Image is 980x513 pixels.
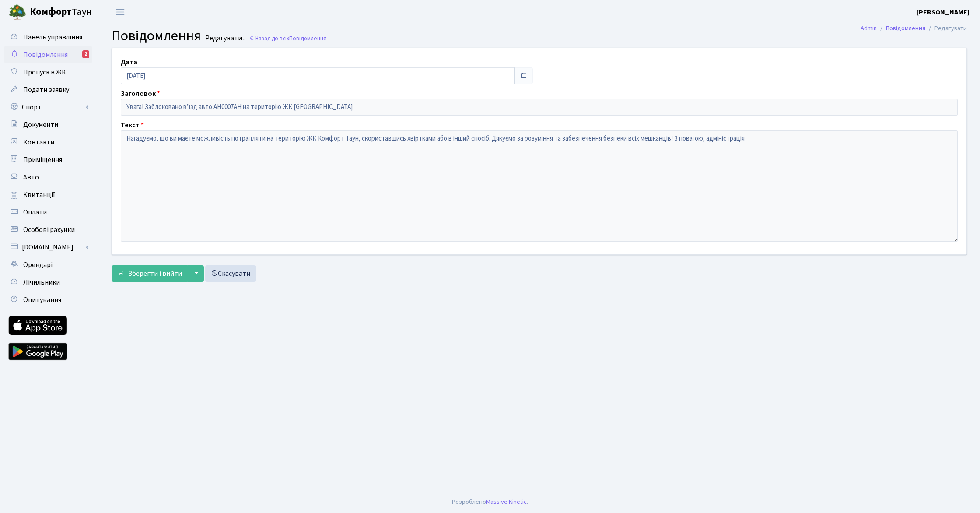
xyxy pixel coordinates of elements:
span: Орендарі [23,260,52,270]
button: Переключити навігацію [109,5,131,19]
span: Документи [23,120,58,130]
a: Повідомлення2 [4,46,92,63]
span: Авто [23,172,39,182]
a: Панель управління [4,28,92,46]
div: 2 [82,50,89,58]
span: Повідомлення [23,50,68,60]
b: Комфорт [30,5,72,19]
span: Панель управління [23,32,82,42]
span: Лічильники [23,278,60,287]
a: Опитування [4,291,92,309]
span: Опитування [23,295,61,305]
span: Контакти [23,137,54,147]
span: Повідомлення [112,26,201,46]
a: Документи [4,116,92,134]
a: Авто [4,169,92,186]
a: Спорт [4,98,92,116]
span: Повідомлення [289,34,326,42]
span: Зберегти і вийти [128,269,182,278]
label: Заголовок [121,88,160,99]
label: Дата [121,57,137,67]
a: Особові рахунки [4,221,92,239]
a: [DOMAIN_NAME] [4,239,92,256]
button: Зберегти і вийти [112,265,188,282]
a: Оплати [4,204,92,221]
span: Таун [30,5,92,20]
a: Скасувати [205,265,256,282]
a: Повідомлення [886,24,925,33]
a: Admin [861,24,877,33]
nav: breadcrumb [847,19,980,38]
a: Орендарі [4,256,92,274]
a: Приміщення [4,151,92,169]
span: Особові рахунки [23,225,75,235]
span: Приміщення [23,155,62,165]
li: Редагувати [925,24,967,33]
span: Оплати [23,207,47,217]
b: [PERSON_NAME] [917,7,969,17]
img: logo.png [9,4,26,21]
a: Пропуск в ЖК [4,63,92,81]
a: Квитанції [4,186,92,204]
a: Massive Kinetic [486,497,527,506]
div: Розроблено . [452,497,528,507]
a: [PERSON_NAME] [917,7,969,18]
a: Контакти [4,134,92,151]
small: Редагувати . [203,34,245,42]
a: Подати заявку [4,81,92,98]
span: Квитанції [23,190,55,200]
a: Назад до всіхПовідомлення [249,34,326,42]
textarea: Нагадуємо, що ви маєте можливість потрапляти на територію ЖК Комфорт Таун, скориставшись хвірткам... [121,130,958,242]
span: Подати заявку [23,85,69,95]
a: Лічильники [4,274,92,291]
span: Пропуск в ЖК [23,67,66,77]
label: Текст [121,120,144,130]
